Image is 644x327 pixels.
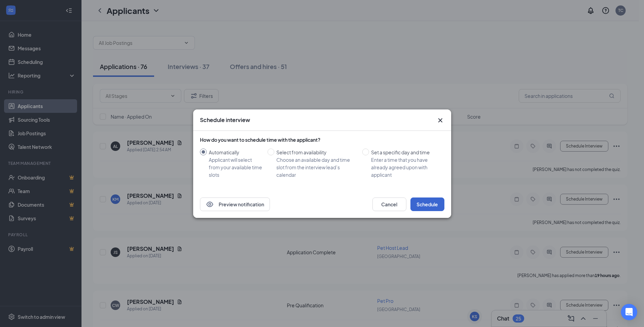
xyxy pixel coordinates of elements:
[276,149,357,156] div: Select from availability
[200,116,250,124] h3: Schedule interview
[372,197,406,211] button: Cancel
[200,136,444,143] div: How do you want to schedule time with the applicant?
[410,197,444,211] button: Schedule
[276,156,357,178] div: Choose an available day and time slot from the interview lead’s calendar
[621,304,637,320] div: Open Intercom Messenger
[209,149,262,156] div: Automatically
[200,197,270,211] button: EyePreview notification
[206,200,214,208] svg: Eye
[371,156,439,178] div: Enter a time that you have already agreed upon with applicant
[371,149,439,156] div: Set a specific day and time
[209,156,262,178] div: Applicant will select from your available time slots
[436,116,444,124] button: Close
[436,116,444,124] svg: Cross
